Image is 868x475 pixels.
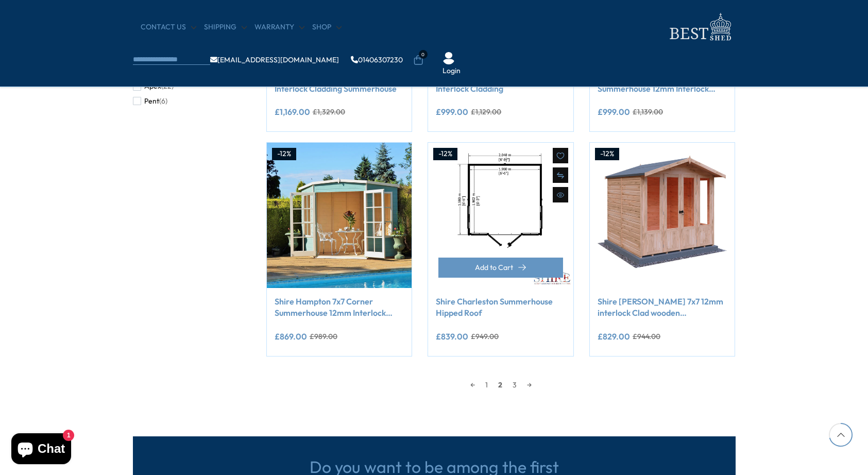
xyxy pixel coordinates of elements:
button: Add to Cart [438,258,563,278]
div: -12% [272,148,296,160]
a: Shop [312,22,342,32]
img: User Icon [442,52,455,64]
a: 3 [507,377,522,393]
span: 2 [493,377,507,393]
a: → [522,377,537,393]
img: Shire Parham 7x7 12mm interlock Clad wooden Summerhouse - Best Shed [590,143,735,288]
ins: £999.00 [436,108,468,116]
a: Shire [PERSON_NAME] 7x7 12mm interlock Clad wooden Summerhouse [598,296,727,319]
ins: £839.00 [436,332,468,341]
del: £944.00 [633,333,660,340]
span: Pent [144,97,159,106]
span: 0 [419,50,428,59]
img: logo [663,10,736,44]
del: £1,329.00 [313,108,345,115]
button: Pent [133,94,167,109]
a: Shire Hampton 7x7 Corner Summerhouse 12mm Interlock Cladding [275,296,404,319]
div: -12% [433,148,457,160]
inbox-online-store-chat: Shopify online store chat [8,433,74,467]
del: £1,139.00 [633,108,663,115]
a: CONTACT US [141,22,196,32]
del: £949.00 [471,333,499,340]
a: 01406307230 [351,56,403,63]
span: Apex [144,82,161,91]
div: -12% [595,148,619,160]
span: (22) [161,82,174,91]
span: Add to Cart [475,264,513,271]
span: (6) [159,97,167,106]
del: £989.00 [310,333,337,340]
ins: £999.00 [598,108,630,116]
a: Login [442,66,461,76]
a: Shipping [204,22,247,32]
a: ← [465,377,480,393]
ins: £829.00 [598,332,630,341]
a: Warranty [254,22,304,32]
a: [EMAIL_ADDRESS][DOMAIN_NAME] [210,56,339,63]
img: Shire Hampton 7x7 Corner Summerhouse 12mm Interlock Cladding - Best Shed [267,143,412,288]
ins: £869.00 [275,332,307,341]
a: 0 [413,55,423,65]
del: £1,129.00 [471,108,501,115]
a: Shire Charleston Summerhouse Hipped Roof [436,296,566,319]
a: 1 [480,377,493,393]
img: Shire Charleston Summerhouse Hipped Roof - Best Shed [428,143,573,288]
ins: £1,169.00 [275,108,310,116]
